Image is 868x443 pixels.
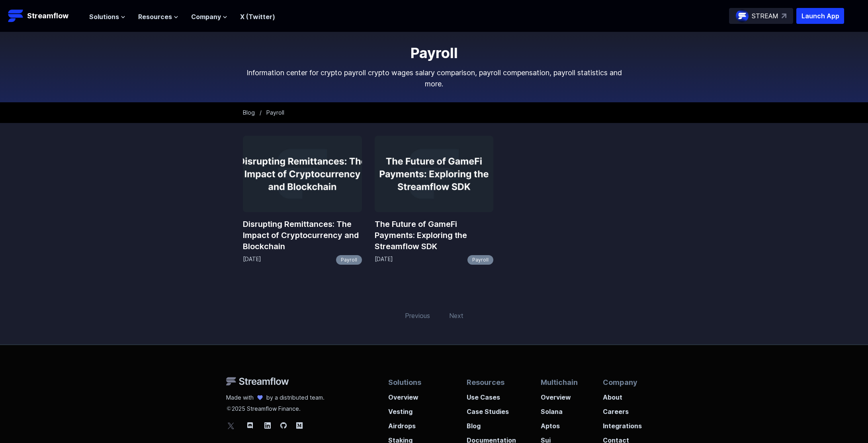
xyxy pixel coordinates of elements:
[400,306,435,325] span: Previous
[260,109,262,116] span: /
[89,12,125,21] button: Solutions
[388,388,442,402] a: Overview
[541,416,578,431] a: Aptos
[191,12,221,21] span: Company
[336,255,362,265] a: Payroll
[603,402,642,416] a: Careers
[541,402,578,416] a: Solana
[603,388,642,402] a: About
[243,136,362,212] img: Disrupting Remittances: The Impact of Cryptocurrency and Blockchain
[266,394,325,402] p: by a distributed team.
[138,12,172,21] span: Resources
[243,45,625,61] h1: Payroll
[467,255,493,265] a: Payroll
[226,402,325,413] p: 2025 Streamflow Finance.
[226,377,289,386] img: Streamflow Logo
[266,109,284,116] span: Payroll
[541,388,578,402] a: Overview
[782,14,786,18] img: top-right-arrow.svg
[736,10,749,22] img: streamflow-logo-circle.png
[388,377,442,388] p: Solutions
[729,8,793,24] a: STREAM
[138,12,178,21] button: Resources
[243,109,255,116] a: Blog
[375,136,494,212] img: The Future of GameFi Payments: Exploring the Streamflow SDK
[603,416,642,431] a: Integrations
[467,416,516,431] a: Blog
[8,8,81,24] a: Streamflow
[243,255,261,265] p: [DATE]
[226,394,254,402] p: Made with
[388,416,442,431] a: Airdrops
[388,402,442,416] a: Vesting
[8,8,24,24] img: Streamflow Logo
[541,377,578,388] p: Multichain
[467,377,516,388] p: Resources
[243,67,625,90] p: Information center for crypto payroll crypto wages salary comparison, payroll compensation, payro...
[191,12,227,21] button: Company
[375,219,494,252] a: The Future of GameFi Payments: Exploring the Streamflow SDK
[752,11,778,21] p: STREAM
[796,8,844,24] button: Launch App
[89,12,119,21] span: Solutions
[467,402,516,416] a: Case Studies
[243,219,362,252] a: Disrupting Remittances: The Impact of Cryptocurrency and Blockchain
[603,377,642,388] p: Company
[375,255,393,265] p: [DATE]
[240,13,275,21] a: X (Twitter)
[27,10,68,21] p: Streamflow
[444,306,468,325] span: Next
[467,388,516,402] a: Use Cases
